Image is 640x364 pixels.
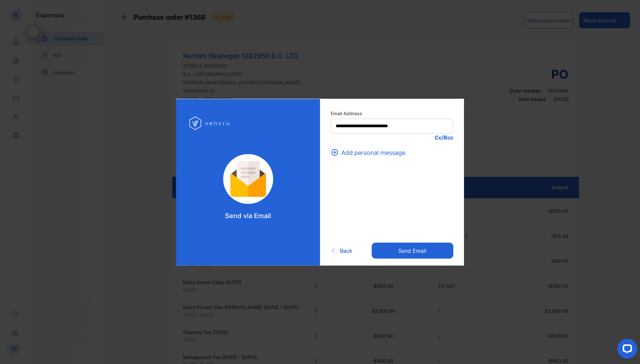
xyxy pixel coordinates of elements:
label: Email Address [331,110,453,117]
button: Add personal message [331,148,409,157]
p: Send via Email [225,210,271,220]
span: Back [340,247,352,255]
img: log [214,154,282,204]
button: Send email [372,243,453,259]
iframe: LiveChat chat widget [612,336,640,364]
p: Cc/Bcc [331,133,453,141]
img: log [189,112,231,134]
span: Add personal message [341,148,405,157]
